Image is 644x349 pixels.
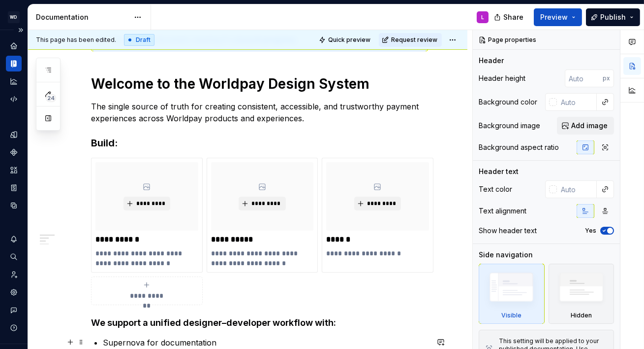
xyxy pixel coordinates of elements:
[557,93,597,111] input: Auto
[6,38,22,54] a: Home
[6,249,22,265] button: Search ⌘K
[565,70,603,87] input: Auto
[328,36,370,44] span: Quick preview
[91,101,428,124] p: The single source of truth for creating consistent, accessible, and trustworthy payment experienc...
[6,302,22,318] button: Contact support
[479,121,540,131] div: Background image
[391,36,437,44] span: Request review
[6,231,22,247] button: Notifications
[557,180,597,198] input: Auto
[6,180,22,196] a: Storybook stories
[103,337,428,349] p: Supernova for documentation
[6,267,22,282] a: Invite team
[571,312,592,319] div: Hidden
[603,74,610,82] p: px
[2,6,26,28] button: WD
[479,97,537,107] div: Background color
[8,11,20,23] div: WD
[6,91,22,107] a: Code automation
[91,317,428,329] h4: We support a unified designer–developer workflow with:
[6,162,22,178] a: Assets
[91,136,428,150] h3: Build:
[571,121,608,131] span: Add image
[36,12,129,22] div: Documentation
[316,33,375,47] button: Quick preview
[6,284,22,300] a: Settings
[557,117,614,135] button: Add image
[6,198,22,213] a: Data sources
[534,8,582,26] button: Preview
[489,8,530,26] button: Share
[585,227,596,235] label: Yes
[501,312,521,319] div: Visible
[14,23,28,37] button: Expand sidebar
[91,75,428,93] h1: Welcome to the Worldpay Design System
[586,8,640,26] button: Publish
[6,73,22,89] a: Analytics
[481,13,484,21] div: L
[479,142,559,152] div: Background aspect ratio
[479,226,537,236] div: Show header text
[6,127,22,142] a: Design tokens
[503,12,523,22] span: Share
[124,34,154,46] div: Draft
[479,167,519,176] div: Header text
[6,144,22,160] a: Components
[46,94,56,102] span: 24
[479,250,533,260] div: Side navigation
[6,56,22,71] a: Documentation
[600,12,626,22] span: Publish
[540,12,568,22] span: Preview
[36,36,116,44] span: This page has been edited.
[379,33,442,47] button: Request review
[549,264,614,324] div: Hidden
[479,56,504,66] div: Header
[479,264,545,324] div: Visible
[479,206,526,216] div: Text alignment
[479,184,512,194] div: Text color
[479,73,525,83] div: Header height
